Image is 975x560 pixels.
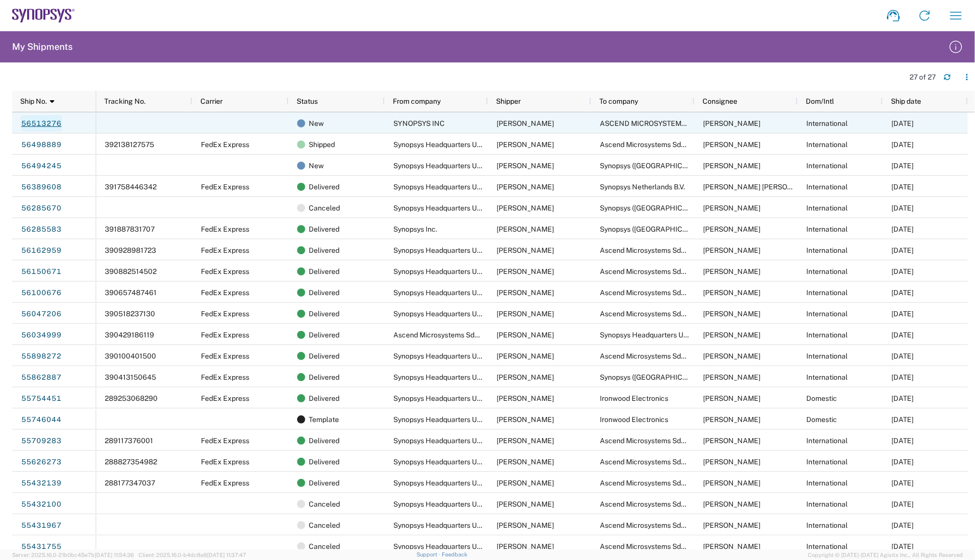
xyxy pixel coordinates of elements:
span: 390928981723 [105,246,156,254]
span: KyeongJin Jang [497,542,554,550]
span: Delivered [309,430,339,451]
span: International [806,141,848,149]
a: Feedback [442,551,467,557]
span: 390657487461 [105,289,157,297]
span: 08/07/2025 [891,225,914,233]
span: Justin Mei [703,394,760,402]
span: KyeongJin Jang [497,183,554,191]
span: Ascend Microsystems Sdn. Bhd. [600,141,702,149]
a: 55862887 [21,369,62,385]
span: International [806,373,848,381]
span: FedEx Express [201,225,249,233]
span: KyeongJin Jang [497,521,554,529]
span: Synopsys Headquarters USSV [393,310,491,318]
span: 08/06/2025 [891,204,914,212]
span: Ascend Microsystems Sdn. Bhd. [600,267,702,275]
span: FedEx Express [201,437,249,445]
span: KyeongJin Jang [497,289,554,297]
span: Ascend Microsystems Sdn. Bhd. [600,521,702,529]
span: Client: 2025.16.0-b4dc8a9 [138,552,246,558]
span: Synopsys Headquarters USSV [600,331,697,339]
span: Ship date [891,97,921,105]
span: Ming Hong Niam [703,437,760,445]
span: 08/04/2025 [891,183,914,191]
a: 56047206 [21,306,62,322]
div: 27 of 27 [910,73,936,82]
span: Ascend Microsystems Sdn. Bhd. [600,437,702,445]
span: Synopsys Headquarters USSV [393,289,491,297]
span: Synopsys Netherlands B.V. [600,183,685,191]
span: Delivered [309,219,339,240]
span: Synopsys Headquarters USSV [393,500,491,508]
a: 55431967 [21,517,62,533]
a: 55432139 [21,475,62,491]
span: New [309,155,324,176]
span: Ascend Microsystems Sdn. Bhd. [600,500,702,508]
a: 55754451 [21,390,62,406]
span: From company [393,97,441,105]
span: KyeongJin Jang [497,119,554,127]
a: 55709283 [21,433,62,449]
span: 390882514502 [105,267,157,275]
a: 56498889 [21,136,62,153]
a: Support [416,551,442,557]
span: 06/30/2025 [891,310,914,318]
a: 56162959 [21,242,62,258]
span: KyeongJin Jang [703,331,760,339]
span: Ming Hong Niam [703,352,760,360]
span: Prashant Pandey [703,373,760,381]
a: 55898272 [21,348,62,364]
a: 56494245 [21,158,62,174]
span: FedEx Express [201,352,249,360]
span: 288177347037 [105,479,155,487]
span: Synopsys (India) Private Limited [600,225,757,233]
span: Ming Hong Niam [703,521,760,529]
span: Ascend Microsystems Sdn. Bhd. [600,246,702,254]
span: Delivered [309,367,339,388]
span: Ironwood Electronics [600,394,668,402]
span: Ranjeet Singh Mohal [703,162,760,170]
span: International [806,246,848,254]
span: 05/29/2025 [891,415,914,424]
span: KyeongJin Jang [497,246,554,254]
span: 05/19/2025 [891,458,914,466]
span: 07/10/2025 [891,267,914,275]
span: Ming Hong Niam [703,267,760,275]
span: Synopsys (India) Private Limited [600,204,757,212]
span: Ming Hong Niam [703,310,760,318]
span: Ming Hong Niam [703,500,760,508]
span: Dom/Intl [806,97,834,105]
span: KyeongJin Jang [497,225,554,233]
span: 07/03/2025 [891,289,914,297]
span: International [806,331,848,339]
span: Ascend Microsystems Sdn. Bhd. [600,310,702,318]
span: FedEx Express [201,331,249,339]
span: 05/01/2025 [891,479,914,487]
span: Ming Hong Niam [703,246,760,254]
span: Ming Hong Niam [703,542,760,550]
span: Canceled [309,494,340,515]
span: 06/26/2025 [891,373,914,381]
span: Synopsys Headquarters USSV [393,394,491,402]
span: 07/11/2025 [891,246,914,254]
span: Ming Hong Niam [703,141,760,149]
span: International [806,310,848,318]
span: Synopsys Headquarters USSV [393,267,491,275]
span: KyeongJin Jang [497,267,554,275]
span: Domestic [806,394,837,402]
span: International [806,119,848,127]
span: Delivered [309,324,339,345]
span: International [806,162,848,170]
span: FedEx Express [201,394,249,402]
span: Carrier [200,97,223,105]
span: 08/20/2025 [891,162,914,170]
span: Template [309,409,339,430]
span: KyeongJin Jang [497,458,554,466]
a: 56100676 [21,285,62,301]
span: 08/14/2025 [891,141,914,149]
span: 05/27/2025 [891,437,914,445]
span: KyeongJin Jang [497,394,554,402]
a: 55432100 [21,496,62,512]
span: 04/30/2025 [891,542,914,550]
span: 05/30/2025 [891,394,914,402]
